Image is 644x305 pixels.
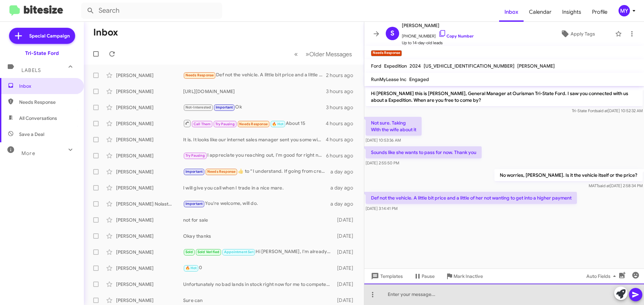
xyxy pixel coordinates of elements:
div: a day ago [330,168,359,175]
span: Appointment Set [224,250,254,254]
span: [PERSON_NAME] [517,63,555,69]
span: said at [596,108,608,113]
span: [DATE] 2:55:50 PM [366,160,399,165]
div: 4 hours ago [326,136,359,143]
p: Sounds like she wants to pass for now. Thank you [366,146,482,158]
span: Save a Deal [19,131,44,138]
span: Inbox [19,83,76,89]
p: Hi [PERSON_NAME] this is [PERSON_NAME], General Manager at Ourisman Tri-State Ford. I saw you con... [366,87,643,106]
div: MY [619,5,630,16]
input: Search [81,3,222,19]
button: MY [613,5,637,16]
div: 2 hours ago [326,72,359,79]
div: Hi [PERSON_NAME], I'm already working with [PERSON_NAME]. He's looking into my financing options. [183,248,334,256]
div: About 15 [183,119,326,128]
span: Call Them [194,122,211,126]
a: Profile [587,2,613,22]
div: 0 [183,264,334,272]
span: Try Pausing [215,122,235,126]
span: Templates [370,270,403,282]
span: Sold Verified [198,250,220,254]
a: Insights [557,2,587,22]
div: 6 hours ago [326,152,359,159]
p: Not sure. Taking With the wife about it [366,117,422,136]
div: [DATE] [334,217,359,223]
h1: Inbox [93,27,118,38]
div: not for sale [183,217,334,223]
div: Okay thanks [183,233,334,239]
span: » [306,50,309,58]
div: [URL][DOMAIN_NAME] [183,88,326,95]
span: Needs Response [19,99,76,105]
p: No worries, [PERSON_NAME]. Is it the vehicle itself or the price? [494,169,643,181]
a: Calendar [524,2,557,22]
span: « [294,50,298,58]
span: Important [216,105,233,109]
span: [PHONE_NUMBER] [402,29,474,40]
div: [PERSON_NAME] [116,297,183,304]
button: Pause [408,270,440,282]
span: 🔥 Hot [185,266,197,270]
span: More [21,150,35,156]
div: [DATE] [334,281,359,288]
span: Up to 14-day-old leads [402,40,474,46]
span: MATT [DATE] 2:58:34 PM [589,183,643,188]
button: Previous [290,47,302,61]
div: Tri-State Ford [25,50,59,57]
div: It is. It looks like our internet sales manager sent you some window stickers for mustangs that d... [183,136,326,143]
span: Important [185,202,203,206]
span: Needs Response [239,122,268,126]
div: ​👍​ to “ I understand. If going from crew cab to crew cab, you should not be losing any leg room. ” [183,168,330,175]
div: [DATE] [334,233,359,239]
span: Tri-State Ford [DATE] 10:52:32 AM [572,108,643,113]
span: [US_VEHICLE_IDENTIFICATION_NUMBER] [424,63,515,69]
div: Sure can [183,297,334,304]
div: Def not the vehicle. A little bit price and a little of her not wanting to get into a higher payment [183,71,326,79]
a: Inbox [499,2,524,22]
div: You're welcome, will do. [183,200,330,208]
span: [DATE] 10:53:36 AM [366,138,401,143]
span: Special Campaign [29,32,70,39]
div: I will give you call when I trade in a nice mare. [183,184,330,191]
div: [PERSON_NAME] [116,88,183,95]
div: [PERSON_NAME] [116,249,183,255]
div: 3 hours ago [326,104,359,111]
div: [PERSON_NAME] [116,184,183,191]
button: Auto Fields [581,270,624,282]
div: [PERSON_NAME] [116,136,183,143]
small: Needs Response [371,50,402,56]
div: a day ago [330,201,359,207]
span: Engaged [409,76,429,82]
span: Needs Response [207,169,236,174]
div: [PERSON_NAME] [116,217,183,223]
button: Mark Inactive [440,270,488,282]
span: Auto Fields [586,270,619,282]
div: a day ago [330,184,359,191]
p: Def not the vehicle. A little bit price and a little of her not wanting to get into a higher payment [366,192,577,204]
span: Apply Tags [571,28,595,40]
span: Important [185,169,203,174]
div: Unfortunately no bad lands in stock right now for me to compete I appreciate the opportunity [183,281,334,288]
span: Older Messages [309,51,352,58]
button: Templates [364,270,408,282]
span: Try Pausing [185,153,205,158]
div: [PERSON_NAME] [116,233,183,239]
span: RunMyLease Inc [371,76,407,82]
div: [DATE] [334,265,359,272]
div: [PERSON_NAME] [116,168,183,175]
div: [PERSON_NAME] [116,72,183,79]
div: [PERSON_NAME] [116,265,183,272]
div: Ok [183,103,326,111]
span: Needs Response [185,73,214,77]
span: said at [598,183,610,188]
span: Labels [21,67,41,73]
div: 3 hours ago [326,88,359,95]
span: Sold [185,250,193,254]
span: S [390,28,394,39]
div: [PERSON_NAME] [116,104,183,111]
nav: Page navigation example [290,47,356,61]
div: [PERSON_NAME] [116,120,183,127]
